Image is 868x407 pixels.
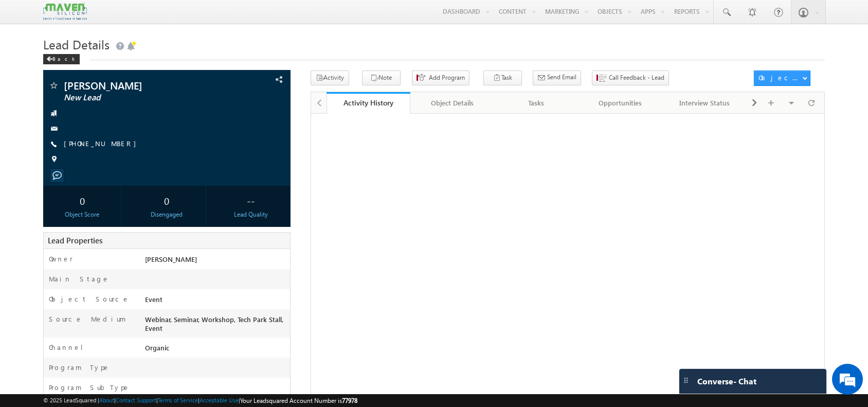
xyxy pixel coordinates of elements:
a: Object Details [410,92,495,114]
div: Back [43,54,80,64]
button: Activity [311,70,349,85]
span: © 2025 LeadSquared | | | | | [43,396,357,405]
div: Object Details [419,97,485,109]
div: Organic [142,343,290,357]
label: Source Medium [49,314,126,324]
button: Object Actions [754,70,810,86]
span: Add Program [429,73,465,82]
span: [PHONE_NUMBER] [64,139,141,149]
div: Activity History [334,98,403,108]
span: Your Leadsquared Account Number is [240,397,357,404]
a: About [99,397,114,403]
span: Call Feedback - Lead [609,73,664,82]
a: Back [43,54,85,62]
button: Send Email [533,70,581,85]
span: 77978 [342,397,357,404]
a: Activity History [327,92,411,114]
div: 0 [131,191,203,210]
button: Note [362,70,401,85]
label: Channel [49,343,91,352]
a: Opportunities [578,92,663,114]
a: Contact Support [116,397,156,403]
a: Terms of Service [158,397,198,403]
div: 0 [46,191,118,210]
label: Program Type [49,363,110,372]
div: Opportunities [587,97,654,109]
button: Task [483,70,522,85]
div: Tasks [503,97,570,109]
label: Main Stage [49,274,110,284]
a: Tasks [495,92,579,114]
span: New Lead [64,93,218,103]
label: Program SubType [49,383,130,392]
span: Lead Properties [48,235,102,245]
span: [PERSON_NAME] [64,80,218,91]
span: [PERSON_NAME] [145,255,197,263]
a: Acceptable Use [200,397,239,403]
div: Webinar, Seminar, Workshop, Tech Park Stall, Event [142,314,290,338]
div: Event [142,294,290,309]
span: Send Email [547,73,576,82]
button: Add Program [412,70,469,85]
label: Owner [49,254,73,263]
a: Interview Status [663,92,747,114]
div: Lead Quality [215,210,287,219]
span: Converse - Chat [697,377,756,386]
img: carter-drag [682,376,690,384]
img: Custom Logo [43,3,86,21]
span: Lead Details [43,36,110,52]
div: Disengaged [131,210,203,219]
div: Interview Status [671,97,738,109]
div: -- [215,191,287,210]
label: Object Source [49,294,130,304]
div: Object Actions [758,73,802,82]
div: Object Score [46,210,118,219]
button: Call Feedback - Lead [592,70,669,85]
